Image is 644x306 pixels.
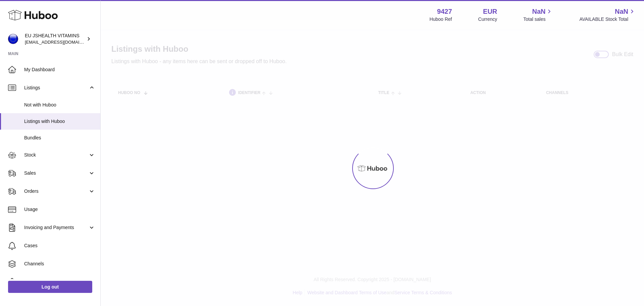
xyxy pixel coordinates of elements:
[25,33,85,45] div: EU JSHEALTH VITAMINS
[532,7,545,16] span: NaN
[24,118,95,125] span: Listings with Huboo
[430,16,452,23] div: Huboo Ref
[24,102,95,108] span: Not with Huboo
[24,85,88,91] span: Listings
[25,39,99,45] span: [EMAIL_ADDRESS][DOMAIN_NAME]
[579,7,636,23] a: NaN AVAILABLE Stock Total
[8,281,92,293] a: Log out
[24,188,88,194] span: Orders
[24,279,95,285] span: Settings
[24,243,95,249] span: Cases
[24,135,95,141] span: Bundles
[24,170,88,176] span: Sales
[24,152,88,158] span: Stock
[579,16,636,23] span: AVAILABLE Stock Total
[615,7,628,16] span: NaN
[483,7,497,16] strong: EUR
[8,34,18,44] img: internalAdmin-9427@internal.huboo.com
[24,261,95,267] span: Channels
[523,7,553,23] a: NaN Total sales
[523,16,553,23] span: Total sales
[24,224,88,231] span: Invoicing and Payments
[24,67,95,73] span: My Dashboard
[24,206,95,213] span: Usage
[478,16,497,23] div: Currency
[437,7,452,16] strong: 9427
